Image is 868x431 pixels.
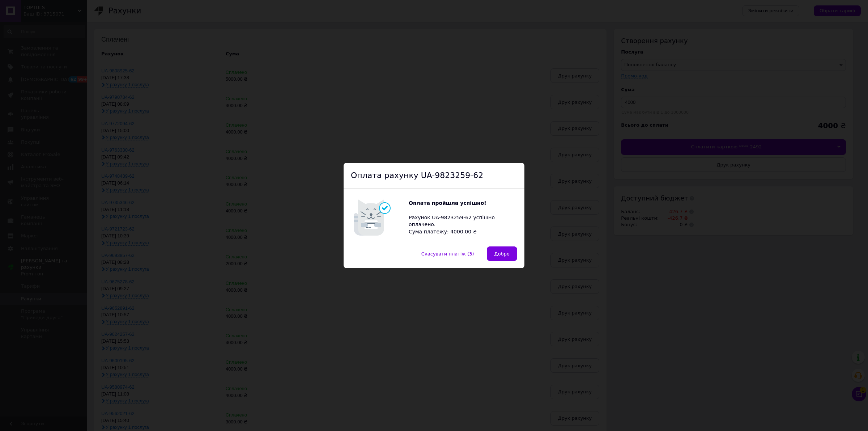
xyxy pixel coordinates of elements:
[409,200,517,235] div: Рахунок UA-9823259-62 успішно оплачено. Сума платежу: 4000.00 ₴
[487,246,517,261] button: Добре
[409,200,486,206] b: Оплата пройшла успішно!
[344,163,524,189] div: Оплата рахунку UA-9823259-62
[494,251,510,257] span: Добре
[421,251,474,257] span: Скасувати платіж (3)
[351,196,409,239] img: Котик говорить Оплата пройшла успішно!
[414,246,482,261] button: Скасувати платіж (3)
